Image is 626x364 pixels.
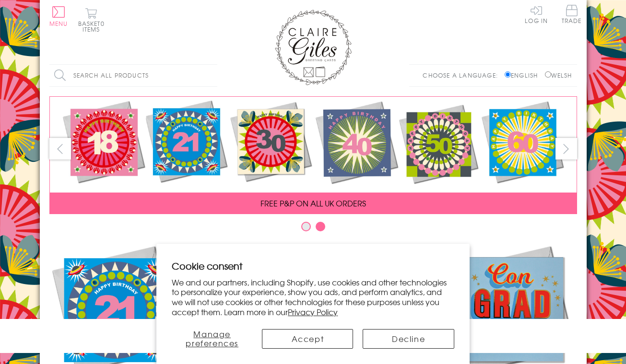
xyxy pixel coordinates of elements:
button: Accept [262,329,353,349]
h2: Cookie consent [172,259,454,273]
img: Claire Giles Greetings Cards [275,10,352,85]
button: Decline [363,329,454,349]
input: Welsh [545,71,551,78]
p: We and our partners, including Shopify, use cookies and other technologies to personalize your ex... [172,277,454,317]
input: Search [208,65,217,86]
input: English [505,71,511,78]
div: Carousel Pagination [49,221,577,236]
button: Basket0 items [78,8,105,32]
span: FREE P&P ON ALL UK ORDERS [260,197,366,209]
a: Privacy Policy [288,306,338,318]
button: Menu [49,6,68,26]
button: next [555,138,577,159]
span: Trade [562,5,582,23]
button: Manage preferences [172,329,252,349]
input: Search all products [49,65,217,86]
button: prev [49,138,71,159]
span: 0 items [83,19,105,34]
label: English [505,71,543,80]
span: Menu [49,19,68,28]
a: Log In [525,5,548,23]
label: Welsh [545,71,572,80]
button: Carousel Page 2 (Current Slide) [316,222,325,231]
p: Choose a language: [423,71,503,80]
button: Carousel Page 1 [301,222,311,231]
a: Trade [562,5,582,25]
span: Manage preferences [186,328,238,349]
